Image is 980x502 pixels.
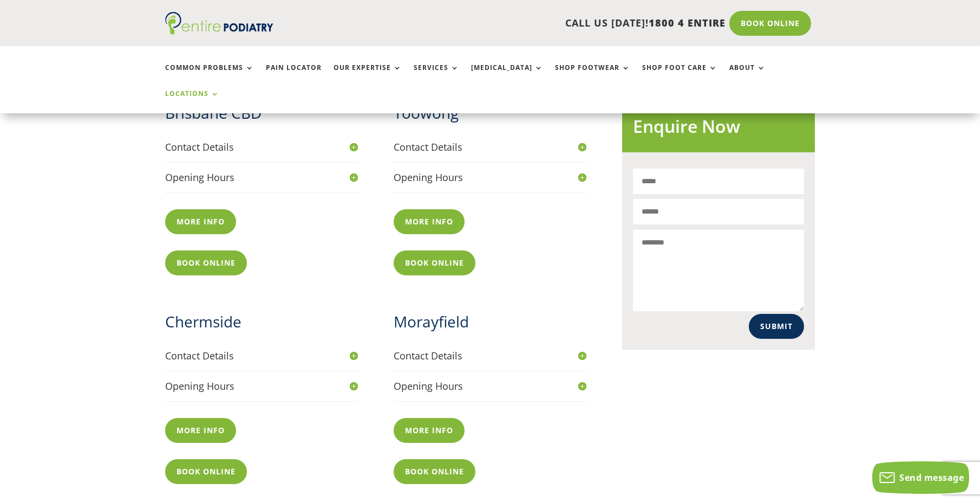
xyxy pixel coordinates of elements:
a: Entire Podiatry [165,26,273,37]
a: More info [394,418,465,443]
a: Our Expertise [334,64,402,87]
a: Book Online [394,250,475,275]
a: Book Online [729,11,811,36]
a: Shop Foot Care [642,64,717,87]
h4: Opening Hours [165,379,358,393]
h4: Contact Details [394,349,586,363]
h4: Contact Details [165,349,358,363]
a: Shop Footwear [555,64,630,87]
a: Book Online [165,250,247,275]
h4: Contact Details [165,140,358,154]
a: Services [414,64,459,87]
h2: Chermside [165,311,358,338]
p: CALL US [DATE]! [315,16,726,30]
button: Submit [749,314,804,339]
a: More info [394,209,465,234]
a: Book Online [394,459,475,484]
span: Send message [899,472,964,484]
span: 1800 4 ENTIRE [649,16,726,29]
img: logo (1) [165,12,273,35]
h4: Opening Hours [165,171,358,184]
button: Send message [872,461,969,494]
h2: Brisbane CBD [165,102,358,129]
h4: Contact Details [394,140,586,154]
a: Book Online [165,459,247,484]
a: Common Problems [165,64,254,87]
a: More info [165,418,236,443]
h2: Toowong [394,102,586,129]
a: [MEDICAL_DATA] [471,64,543,87]
a: More info [165,209,236,234]
h2: Enquire Now [633,114,804,144]
h4: Opening Hours [394,171,586,184]
h4: Opening Hours [394,379,586,393]
a: About [729,64,766,87]
a: Pain Locator [266,64,322,87]
a: Locations [165,90,219,113]
h2: Morayfield [394,311,586,338]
